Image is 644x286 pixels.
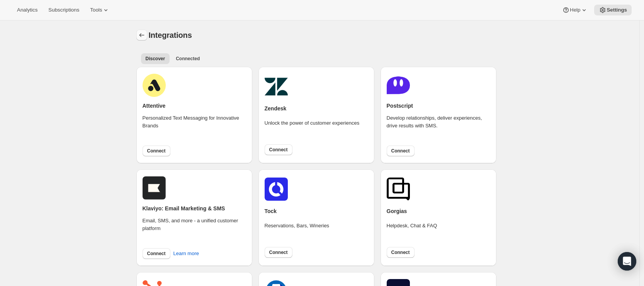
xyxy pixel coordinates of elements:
button: Connect [387,146,415,156]
span: Help [570,7,580,13]
button: Settings [594,5,632,15]
span: Connect [391,148,410,154]
div: Reservations, Bars, Wineries [265,222,330,240]
span: Settings [607,7,627,13]
button: Connect [387,247,415,258]
h2: Postscript [387,102,413,110]
span: Connect [147,250,166,257]
button: Connect [265,144,292,155]
img: attentive.png [143,74,166,97]
div: Open Intercom Messenger [618,252,636,271]
div: Helpdesk, Chat & FAQ [387,222,437,240]
h2: Zendesk [265,105,287,112]
button: Connect [143,146,170,156]
div: Personalized Text Messaging for Innovative Brands [143,114,246,140]
h2: Gorgias [387,207,407,215]
div: Email, SMS, and more - a unified customer platform [143,217,246,243]
button: Tools [85,5,114,15]
button: Settings [136,30,147,41]
span: Subscriptions [48,7,79,13]
span: Analytics [17,7,37,13]
span: Learn more [173,250,199,257]
h2: Klaviyo: Email Marketing & SMS [143,205,225,212]
img: tockicon.png [265,178,288,201]
button: Analytics [12,5,42,15]
span: Tools [90,7,102,13]
button: Subscriptions [44,5,84,15]
span: Discover [146,56,165,62]
span: Connect [147,148,166,154]
img: postscript.png [387,74,410,97]
span: Connect [269,147,288,153]
span: Connect [391,249,410,256]
span: Integrations [149,31,192,39]
span: Connect [269,249,288,256]
h2: Attentive [143,102,166,110]
button: Learn more [169,247,204,260]
button: Connect [265,247,292,258]
span: Connected [176,56,200,62]
div: Develop relationships, deliver experiences, drive results with SMS. [387,114,490,140]
h2: Tock [265,207,277,215]
div: Unlock the power of customer experiences [265,119,360,138]
img: zendesk.png [265,75,288,98]
button: Connect [143,248,170,259]
button: Help [557,5,593,15]
img: gorgias.png [387,178,410,201]
button: All customers [141,53,170,64]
